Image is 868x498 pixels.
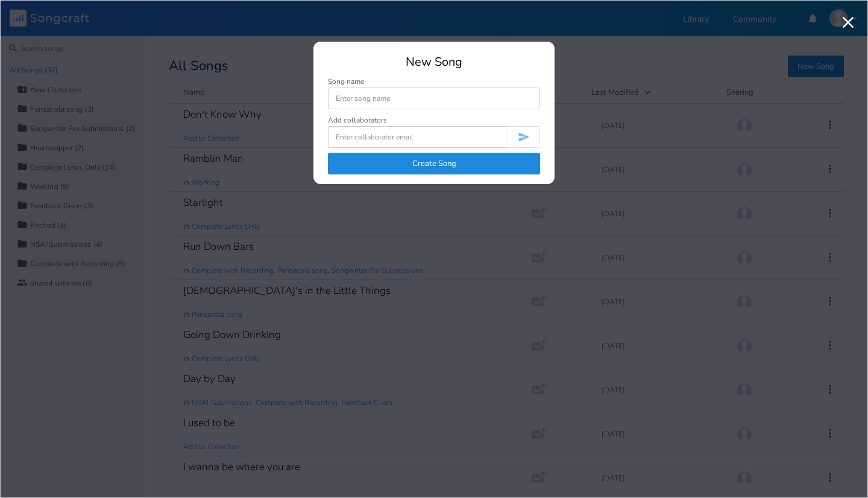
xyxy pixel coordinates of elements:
button: Invite [508,126,540,148]
input: Enter collaborator email [328,126,508,148]
div: Add collaborators [328,117,387,124]
button: Create Song [328,153,540,174]
div: New Song [328,56,540,68]
input: Enter song name [328,88,540,109]
div: Song name [328,78,540,85]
